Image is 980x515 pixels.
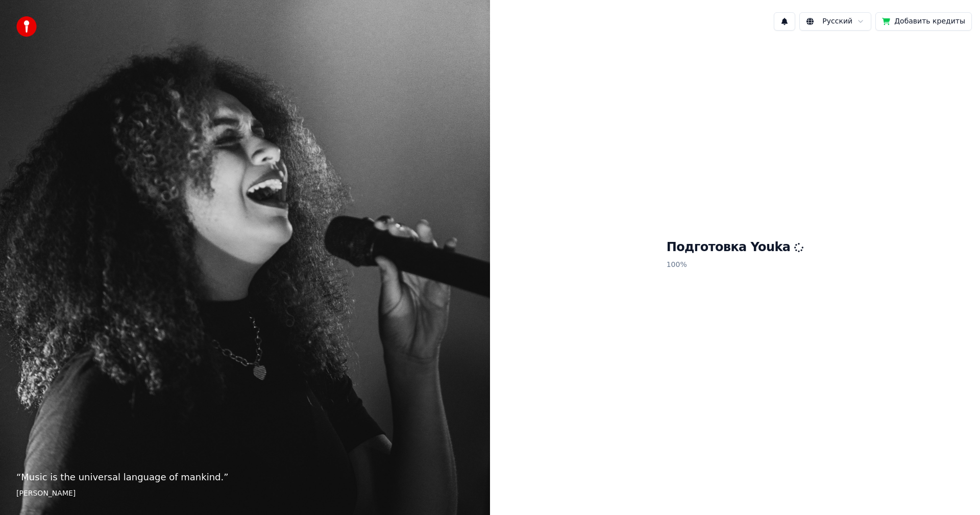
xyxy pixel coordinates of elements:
[16,488,474,499] footer: [PERSON_NAME]
[667,256,804,274] p: 100 %
[667,239,804,256] h1: Подготовка Youka
[16,16,37,37] img: youka
[16,470,474,484] p: “ Music is the universal language of mankind. ”
[875,12,972,31] button: Добавить кредиты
